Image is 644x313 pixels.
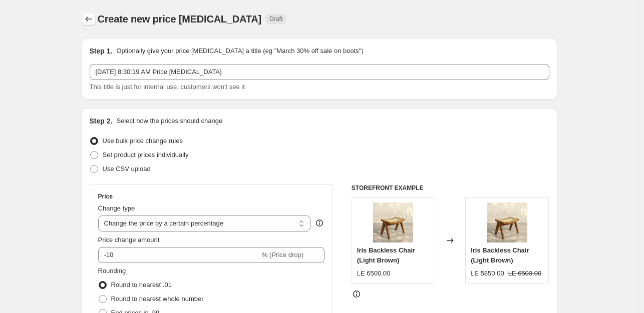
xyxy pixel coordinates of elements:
span: Round to nearest .01 [111,281,172,288]
span: This title is just for internal use, customers won't see it [90,83,245,90]
img: IMG_9203_80x.jpg [487,202,527,242]
div: LE 6500.00 [357,268,391,278]
span: Rounding [98,267,126,274]
span: Change type [98,204,135,212]
button: Price change jobs [82,12,96,26]
span: Round to nearest whole number [111,295,204,302]
div: LE 5850.00 [471,268,504,278]
h6: STOREFRONT EXAMPLE [352,184,549,192]
div: help [314,218,325,228]
h3: Price [98,192,113,200]
p: Optionally give your price [MEDICAL_DATA] a title (eg "March 30% off sale on boots") [116,46,363,56]
h2: Step 1. [90,46,113,56]
span: Use CSV upload [103,165,151,172]
span: Use bulk price change rules [103,137,183,144]
span: Draft [269,15,282,23]
strike: LE 6500.00 [508,268,542,278]
img: IMG_9203_80x.jpg [373,202,413,242]
span: Set product prices individually [103,151,189,158]
span: Create new price [MEDICAL_DATA] [98,13,262,24]
p: Select how the prices should change [116,116,222,126]
h2: Step 2. [90,116,113,126]
span: Iris Backless Chair (Light Brown) [471,246,529,264]
span: Iris Backless Chair (Light Brown) [357,246,415,264]
span: % (Price drop) [262,251,303,258]
input: -15 [98,247,260,263]
input: 30% off holiday sale [90,64,549,80]
span: Price change amount [98,236,160,243]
